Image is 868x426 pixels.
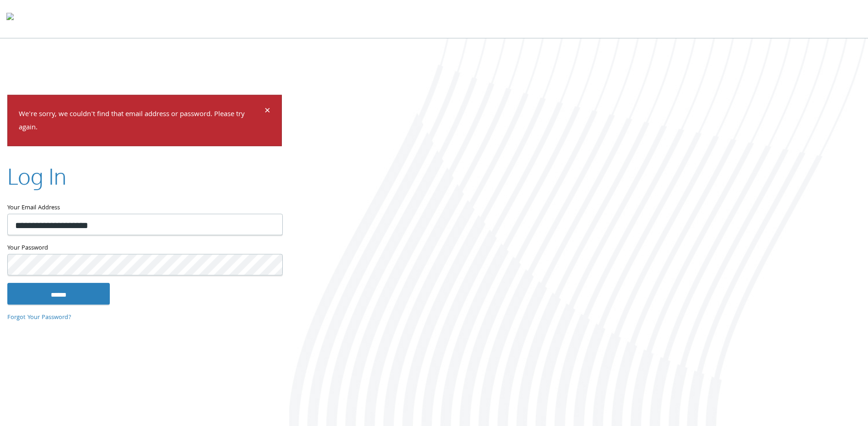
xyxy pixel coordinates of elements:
[6,10,14,28] img: todyl-logo-dark.svg
[264,106,270,117] button: Dismiss alert
[7,242,282,254] label: Your Password
[19,108,263,135] p: We're sorry, we couldn't find that email address or password. Please try again.
[264,103,270,121] span: ×
[7,313,71,323] a: Forgot Your Password?
[7,160,66,191] h2: Log In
